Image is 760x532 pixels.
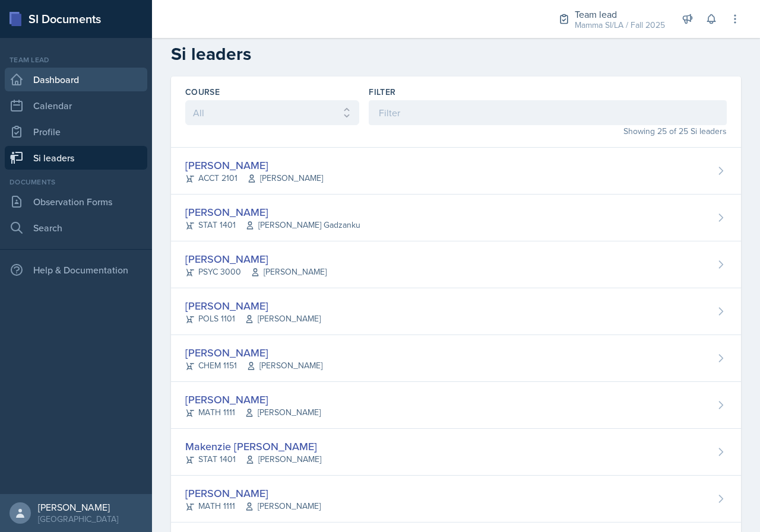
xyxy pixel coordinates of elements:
a: [PERSON_NAME] STAT 1401[PERSON_NAME] Gadzanku [171,195,741,241]
a: [PERSON_NAME] MATH 1111[PERSON_NAME] [171,382,741,429]
div: STAT 1401 [185,453,321,466]
div: STAT 1401 [185,219,360,231]
input: Filter [369,100,727,125]
span: [PERSON_NAME] [245,313,321,325]
a: [PERSON_NAME] POLS 1101[PERSON_NAME] [171,288,741,335]
a: Dashboard [5,68,147,91]
div: [PERSON_NAME] [185,298,321,314]
span: [PERSON_NAME] [247,172,323,184]
div: [PERSON_NAME] [38,501,118,513]
a: Makenzie [PERSON_NAME] STAT 1401[PERSON_NAME] [171,429,741,476]
span: [PERSON_NAME] Gadzanku [245,219,360,231]
a: Search [5,216,147,240]
div: Showing 25 of 25 Si leaders [369,125,727,138]
span: [PERSON_NAME] [245,453,321,466]
div: [PERSON_NAME] [185,204,360,220]
div: Documents [5,177,147,187]
span: [PERSON_NAME] [245,500,321,512]
div: Help & Documentation [5,258,147,282]
label: Filter [369,86,395,98]
div: MATH 1111 [185,500,321,512]
span: [PERSON_NAME] [245,406,321,419]
a: [PERSON_NAME] ACCT 2101[PERSON_NAME] [171,148,741,195]
div: [PERSON_NAME] [185,345,322,361]
span: [PERSON_NAME] [246,359,322,372]
div: [PERSON_NAME] [185,157,323,173]
div: CHEM 1151 [185,359,322,372]
div: [GEOGRAPHIC_DATA] [38,513,118,525]
div: Makenzie [PERSON_NAME] [185,438,321,454]
a: [PERSON_NAME] PSYC 3000[PERSON_NAME] [171,241,741,288]
a: [PERSON_NAME] MATH 1111[PERSON_NAME] [171,476,741,523]
a: Si leaders [5,146,147,170]
a: Calendar [5,94,147,117]
div: Team lead [5,55,147,65]
div: MATH 1111 [185,406,321,419]
div: Mamma SI/LA / Fall 2025 [575,19,665,31]
div: [PERSON_NAME] [185,485,321,501]
span: [PERSON_NAME] [251,266,327,278]
div: [PERSON_NAME] [185,391,321,407]
div: POLS 1101 [185,313,321,325]
a: Profile [5,120,147,144]
a: [PERSON_NAME] CHEM 1151[PERSON_NAME] [171,335,741,382]
div: [PERSON_NAME] [185,251,327,267]
h2: Si leaders [171,43,741,65]
div: PSYC 3000 [185,266,327,278]
div: Team lead [575,7,665,21]
label: Course [185,86,220,98]
a: Observation Forms [5,190,147,214]
div: ACCT 2101 [185,172,323,184]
